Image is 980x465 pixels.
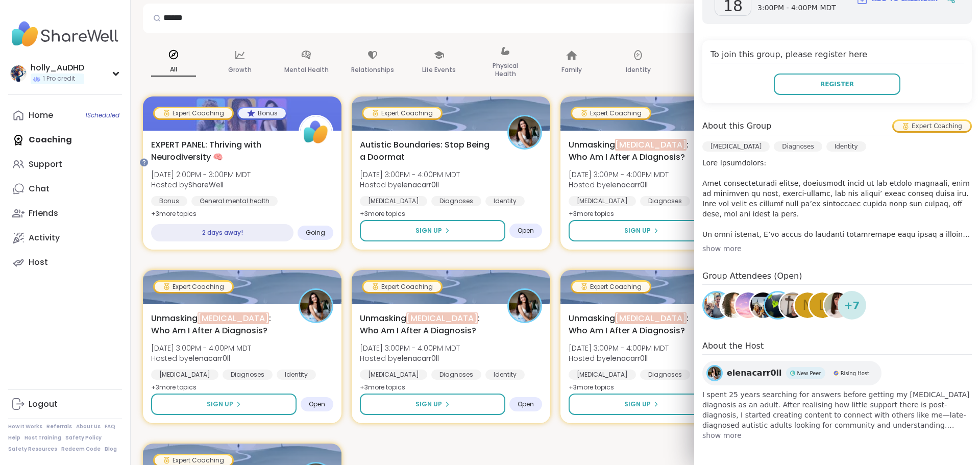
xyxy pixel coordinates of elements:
[29,208,58,219] div: Friends
[8,201,122,226] a: Friends
[61,446,101,453] a: Redeem Code
[8,423,42,430] a: How It Works
[29,159,62,170] div: Support
[277,370,316,380] div: Identity
[360,343,460,353] span: [DATE] 3:00PM - 4:00PM MDT
[360,169,460,180] span: [DATE] 3:00PM - 4:00PM MDT
[300,290,332,322] img: elenacarr0ll
[824,292,850,318] img: bridietulloch
[778,291,807,320] a: Siggi
[8,177,122,201] a: Chat
[151,394,297,415] button: Sign Up
[360,353,460,363] span: Hosted by
[43,75,75,83] span: 1 Pro credit
[569,196,636,206] div: [MEDICAL_DATA]
[422,64,456,76] p: Life Events
[363,282,441,292] div: Expert Coaching
[306,229,325,237] span: Going
[626,64,651,76] p: Identity
[24,434,61,442] a: Host Training
[774,141,822,152] div: Diagnoses
[188,180,224,190] b: ShareWell
[8,152,122,177] a: Support
[351,64,394,76] p: Relationships
[151,224,293,241] div: 2 days away!
[431,370,481,380] div: Diagnoses
[704,292,729,318] img: VictoriaAndDoggie
[151,139,287,163] span: EXPERT PANEL: Thriving with Neurodiversity 🧠
[569,139,705,163] span: Unmasking : Who Am I After A Diagnosis?
[415,226,442,235] span: Sign Up
[360,394,505,415] button: Sign Up
[615,312,687,324] span: [MEDICAL_DATA]
[820,80,854,89] span: Register
[284,64,329,76] p: Mental Health
[397,180,439,190] b: elenacarr0ll
[793,291,822,320] a: N
[624,226,651,235] span: Sign Up
[727,367,782,379] span: elenacarr0ll
[8,446,57,453] a: Safety Resources
[894,121,970,131] div: Expert Coaching
[483,60,528,80] p: Physical Health
[702,389,972,430] span: I spent 25 years searching for answers before getting my [MEDICAL_DATA] diagnosis as an adult. Af...
[518,227,534,235] span: Open
[140,158,148,166] iframe: Spotlight
[360,180,460,190] span: Hosted by
[624,400,651,409] span: Sign Up
[518,400,534,408] span: Open
[569,370,636,380] div: [MEDICAL_DATA]
[151,196,187,206] div: Bonus
[29,399,58,410] div: Logout
[397,353,439,363] b: elenacarr0ll
[802,296,812,315] span: N
[774,74,900,95] button: Register
[606,353,648,363] b: elenacarr0ll
[46,423,72,430] a: Referrals
[797,370,821,377] span: New Peer
[188,353,230,363] b: elenacarr0ll
[431,196,481,206] div: Diagnoses
[702,361,881,385] a: elenacarr0llelenacarr0llNew PeerNew PeerRising HostRising Host
[572,108,650,118] div: Expert Coaching
[509,290,541,322] img: elenacarr0ll
[702,243,972,254] div: show more
[826,141,866,152] div: Identity
[702,158,972,239] p: Lore Ipsumdolors: Amet consecteturadi elitse, doeiusmodt incid ut lab etdolo magnaali, enim ad mi...
[8,250,122,275] a: Host
[844,298,860,313] span: + 7
[736,292,761,318] img: CharIotte
[841,370,869,377] span: Rising Host
[8,103,122,128] a: Home1Scheduled
[360,312,496,337] span: Unmasking : Who Am I After A Diagnosis?
[8,434,20,442] a: Help
[702,120,771,132] h4: About this Group
[561,64,582,76] p: Family
[765,292,791,318] img: MoonLeafRaQuel
[105,446,117,453] a: Blog
[710,48,964,63] h4: To join this group, please register here
[29,257,48,268] div: Host
[569,343,669,353] span: [DATE] 3:00PM - 4:00PM MDT
[363,108,441,118] div: Expert Coaching
[780,292,805,318] img: Siggi
[702,141,770,152] div: [MEDICAL_DATA]
[309,400,325,408] span: Open
[606,180,648,190] b: elenacarr0ll
[719,291,748,320] a: nikkideane
[485,370,525,380] div: Identity
[702,270,972,285] h4: Group Attendees (Open)
[151,63,196,77] p: All
[750,292,776,318] img: bella222
[300,116,332,148] img: ShareWell
[721,292,746,318] img: nikkideane
[151,353,251,363] span: Hosted by
[757,3,836,13] span: 3:00PM - 4:00PM MDT
[702,340,972,355] h4: About the Host
[238,108,286,118] div: Bonus
[155,282,232,292] div: Expert Coaching
[29,232,60,243] div: Activity
[223,370,273,380] div: Diagnoses
[569,312,705,337] span: Unmasking : Who Am I After A Diagnosis?
[749,291,777,320] a: bella222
